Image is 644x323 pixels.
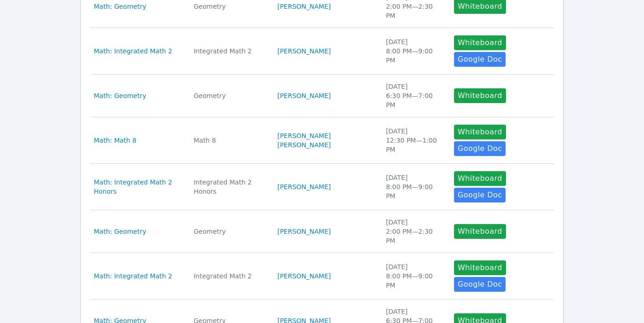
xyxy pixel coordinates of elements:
a: Math: Math 8 [94,136,137,145]
a: Google Doc [454,277,506,292]
a: Math: Integrated Math 2 Honors [94,178,183,196]
div: Integrated Math 2 [194,271,266,281]
a: [PERSON_NAME] [PERSON_NAME] [277,131,375,150]
tr: Math: Integrated Math 2Integrated Math 2[PERSON_NAME][DATE]8:00 PM—9:00 PMWhiteboardGoogle Doc [90,28,554,75]
div: Math 8 [194,136,266,145]
tr: Math: GeometryGeometry[PERSON_NAME][DATE]2:00 PM—2:30 PMWhiteboard [90,210,554,253]
div: Geometry [194,2,266,11]
a: Google Doc [454,52,506,67]
div: Geometry [194,91,266,100]
div: Geometry [194,227,266,236]
a: Math: Integrated Math 2 [94,271,172,281]
a: Math: Geometry [94,227,146,236]
a: [PERSON_NAME] [277,271,331,281]
tr: Math: GeometryGeometry[PERSON_NAME][DATE]6:30 PM—7:00 PMWhiteboard [90,75,554,117]
a: Google Doc [454,188,506,202]
div: [DATE] 8:00 PM — 9:00 PM [386,262,443,290]
a: Google Doc [454,141,506,156]
div: [DATE] 8:00 PM — 9:00 PM [386,173,443,201]
button: Whiteboard [454,35,506,50]
div: [DATE] 6:30 PM — 7:00 PM [386,82,443,110]
a: [PERSON_NAME] [277,91,331,100]
a: [PERSON_NAME] [277,46,331,56]
tr: Math: Integrated Math 2Integrated Math 2[PERSON_NAME][DATE]8:00 PM—9:00 PMWhiteboardGoogle Doc [90,253,554,300]
button: Whiteboard [454,260,506,275]
div: Integrated Math 2 [194,46,266,56]
tr: Math: Math 8Math 8[PERSON_NAME] [PERSON_NAME][DATE]12:30 PM—1:00 PMWhiteboardGoogle Doc [90,117,554,164]
button: Whiteboard [454,224,506,239]
a: [PERSON_NAME] [277,227,331,236]
a: Math: Integrated Math 2 [94,46,172,56]
div: [DATE] 8:00 PM — 9:00 PM [386,37,443,65]
button: Whiteboard [454,171,506,186]
div: Integrated Math 2 Honors [194,178,266,196]
button: Whiteboard [454,88,506,103]
tr: Math: Integrated Math 2 HonorsIntegrated Math 2 Honors[PERSON_NAME][DATE]8:00 PM—9:00 PMWhiteboar... [90,164,554,210]
div: [DATE] 2:00 PM — 2:30 PM [386,218,443,245]
div: [DATE] 12:30 PM — 1:00 PM [386,127,443,154]
a: [PERSON_NAME] [277,182,331,191]
a: [PERSON_NAME] [277,2,331,11]
a: Math: Geometry [94,2,146,11]
a: Math: Geometry [94,91,146,100]
button: Whiteboard [454,125,506,139]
